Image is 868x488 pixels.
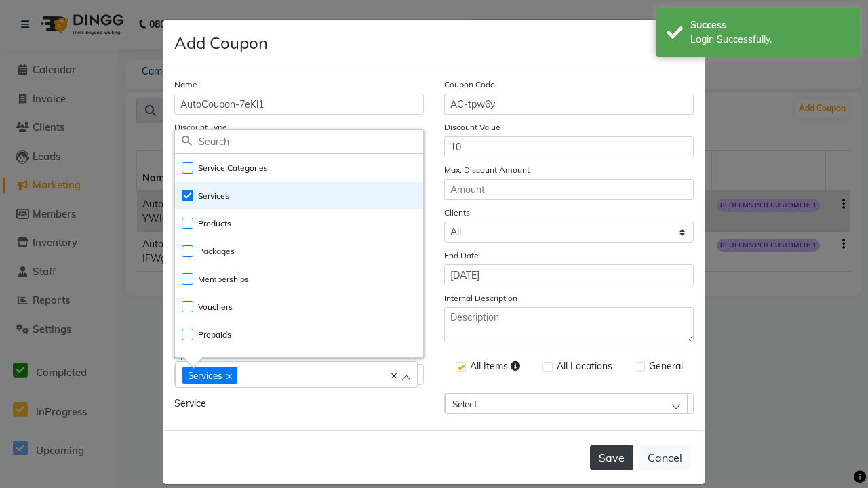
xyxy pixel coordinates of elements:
[188,369,222,381] span: Services
[590,445,633,470] button: Save
[182,301,233,313] label: Vouchers
[182,162,268,174] label: Service Categories
[557,359,612,376] span: All Locations
[164,393,434,414] div: Service
[444,207,470,219] label: Clients
[174,94,424,115] input: Name
[690,33,850,47] div: Login Successfully.
[444,136,694,157] input: Amount
[182,218,231,230] label: Products
[182,245,235,258] label: Packages
[182,273,249,285] label: Memberships
[444,249,479,262] label: End Date
[444,164,530,176] label: Max. Discount Amount
[444,121,500,134] label: Discount Value
[649,359,683,376] span: General
[444,94,694,115] input: Code
[470,359,520,376] span: All Items
[199,130,423,153] input: Search
[639,445,691,470] button: Cancel
[182,190,229,202] label: Services
[182,329,231,341] label: Prepaids
[174,79,197,91] label: Name
[444,79,495,91] label: Coupon Code
[452,398,477,409] span: Select
[174,30,268,55] h4: Add Coupon
[444,179,694,200] input: Amount
[690,18,850,33] div: Success
[444,292,517,304] label: Internal Description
